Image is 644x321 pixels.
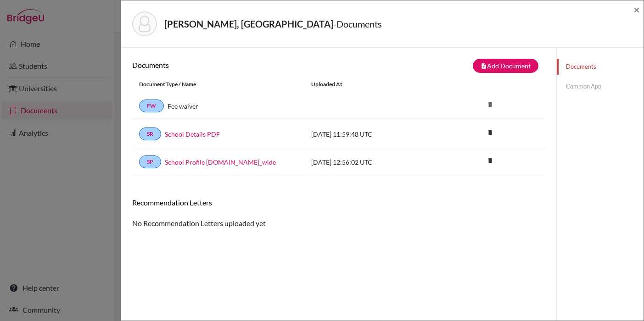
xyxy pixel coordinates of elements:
a: delete [483,155,497,167]
h6: Recommendation Letters [132,198,545,207]
a: School Profile [DOMAIN_NAME]_wide [165,157,276,167]
strong: [PERSON_NAME], [GEOGRAPHIC_DATA] [164,18,333,29]
a: Documents [557,59,644,75]
div: No Recommendation Letters uploaded yet [132,198,545,229]
button: Close [633,4,640,15]
i: delete [483,154,497,167]
i: delete [483,126,497,139]
button: note_addAdd Document [473,59,538,73]
a: SR [139,127,161,140]
h6: Documents [132,61,339,69]
a: Common App [557,78,644,94]
div: Uploaded at [304,80,442,89]
span: - Documents [333,18,382,29]
a: FW [139,100,164,112]
i: delete [483,98,497,111]
span: × [633,3,640,16]
div: [DATE] 11:59:48 UTC [304,129,442,139]
div: Document Type / Name [132,80,304,89]
i: note_add [481,63,487,69]
a: School Details PDF [165,129,220,139]
a: Fee waiver [168,101,198,111]
a: SP [139,155,161,168]
div: [DATE] 12:56:02 UTC [304,157,442,167]
a: delete [483,127,497,139]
